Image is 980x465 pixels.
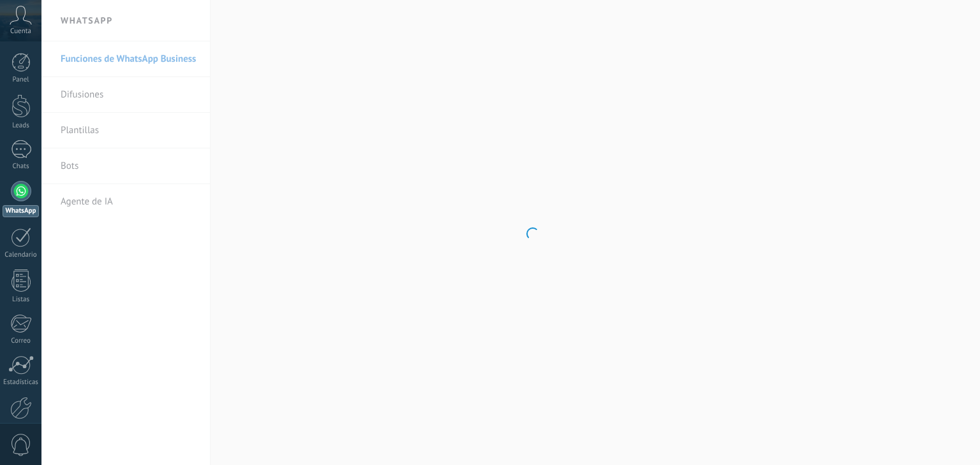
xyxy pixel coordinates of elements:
[3,76,40,84] div: Panel
[3,378,40,387] div: Estadísticas
[3,296,40,304] div: Listas
[10,27,31,36] span: Cuenta
[3,205,39,217] div: WhatsApp
[3,251,40,259] div: Calendario
[3,337,40,345] div: Correo
[3,122,40,130] div: Leads
[3,162,40,171] div: Chats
